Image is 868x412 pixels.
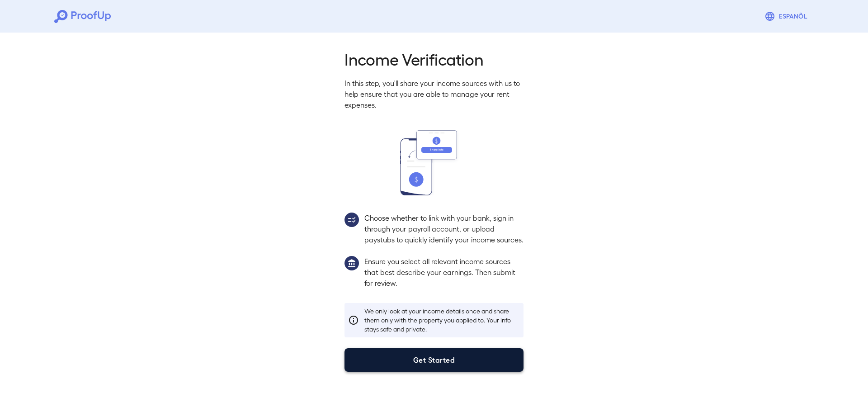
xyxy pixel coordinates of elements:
[344,256,359,270] img: group1.svg
[364,213,524,245] p: Choose whether to link with your bank, sign in through your payroll account, or upload paystubs t...
[400,130,468,195] img: transfer_money.svg
[761,7,814,25] button: Espanõl
[344,213,359,227] img: group2.svg
[344,78,524,110] p: In this step, you'll share your income sources with us to help ensure that you are able to manage...
[364,307,520,334] p: We only look at your income details once and share them only with the property you applied to. Yo...
[344,49,524,69] h2: Income Verification
[364,256,524,289] p: Ensure you select all relevant income sources that best describe your earnings. Then submit for r...
[344,348,524,372] button: Get Started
